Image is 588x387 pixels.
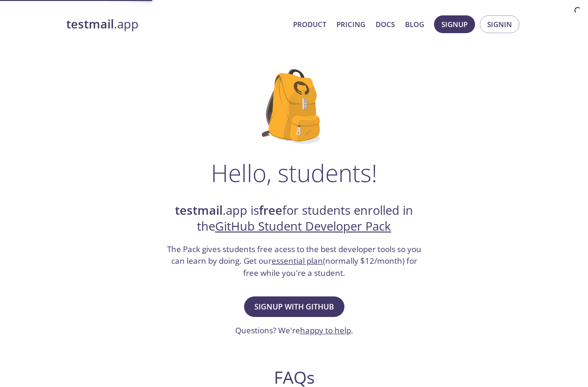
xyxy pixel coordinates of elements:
[293,18,326,30] a: Product
[300,325,351,336] a: happy to help
[434,15,475,33] button: Signup
[336,18,365,30] a: Pricing
[487,18,512,30] span: Signin
[405,18,424,30] a: Blog
[262,69,327,144] img: github-student-backpack.png
[211,159,377,187] h1: Hello, students!
[272,255,323,266] a: essential plan
[244,296,344,317] button: Signup with GitHub
[66,16,114,32] strong: testmail
[166,243,422,279] h3: The Pack gives students free acess to the best developer tools so you can learn by doing. Get our...
[166,203,422,235] h2: .app is for students enrolled in the
[480,15,519,33] button: Signin
[376,18,395,30] a: Docs
[215,218,391,234] a: GitHub Student Developer Pack
[441,18,468,30] span: Signup
[254,300,334,313] span: Signup with GitHub
[259,202,282,218] strong: free
[175,202,223,218] strong: testmail
[66,16,286,32] a: testmail.app
[235,324,353,337] h3: Questions? We're .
